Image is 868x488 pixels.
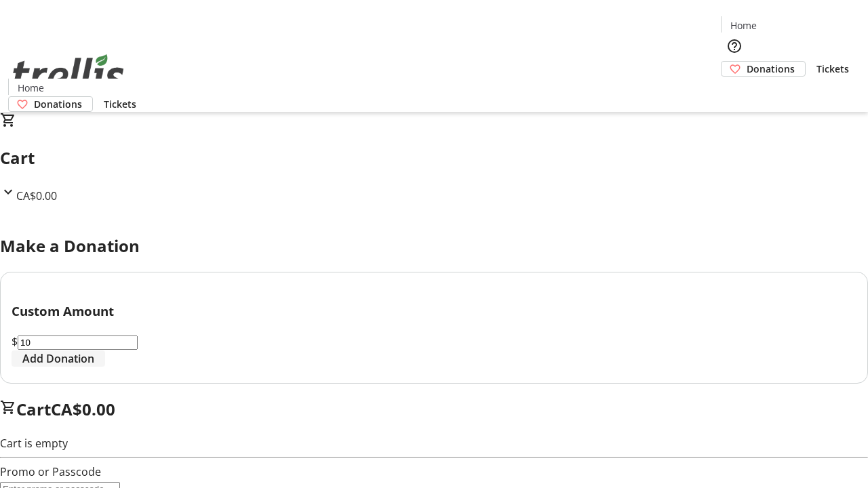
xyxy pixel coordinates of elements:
img: Orient E2E Organization Nbk93mkP23's Logo [8,39,129,107]
span: Donations [34,97,82,111]
button: Cart [721,77,748,104]
h3: Custom Amount [12,302,856,321]
a: Home [9,81,52,95]
span: CA$0.00 [16,188,57,203]
span: Tickets [104,97,136,111]
span: Donations [747,62,795,76]
button: Add Donation [12,350,105,367]
input: Donation Amount [18,335,138,350]
a: Donations [721,61,806,77]
a: Tickets [806,62,860,76]
span: Home [18,81,44,95]
a: Donations [8,96,93,112]
span: Home [730,18,757,33]
button: Help [721,33,748,60]
span: Add Donation [22,350,94,367]
span: CA$0.00 [51,398,115,420]
a: Home [722,18,765,33]
a: Tickets [93,97,147,111]
span: Tickets [816,62,849,76]
span: $ [12,334,18,349]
